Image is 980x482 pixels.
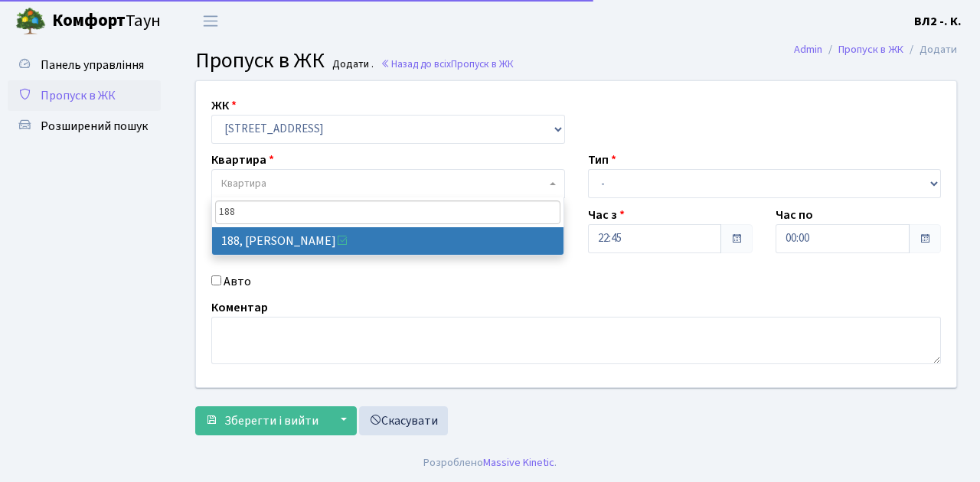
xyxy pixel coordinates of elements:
[15,6,46,37] img: logo.png
[776,206,813,224] label: Час по
[211,151,274,169] label: Квартира
[211,298,268,317] label: Коментар
[212,227,564,255] li: 188, [PERSON_NAME]
[52,8,126,33] b: Комфорт
[41,118,148,135] span: Розширений пошук
[41,57,144,73] span: Панель управління
[451,57,514,71] span: Пропуск в ЖК
[588,206,625,224] label: Час з
[8,80,161,111] a: Пропуск в ЖК
[224,412,318,429] span: Зберегти і вийти
[838,41,903,57] a: Пропуск в ЖК
[8,111,161,142] a: Розширений пошук
[52,8,161,34] span: Таун
[221,176,266,191] span: Квартира
[224,272,251,291] label: Авто
[195,406,328,435] button: Зберегти і вийти
[359,406,448,435] a: Скасувати
[794,41,822,57] a: Admin
[771,34,980,66] nav: breadcrumb
[8,50,161,80] a: Панель управління
[423,454,557,471] div: Розроблено .
[211,96,237,115] label: ЖК
[588,151,616,169] label: Тип
[329,58,374,71] small: Додати .
[483,454,554,471] a: Massive Kinetic
[903,41,957,58] li: Додати
[914,12,962,31] a: ВЛ2 -. К.
[195,45,325,76] span: Пропуск в ЖК
[381,57,514,71] a: Назад до всіхПропуск в ЖК
[191,8,230,34] button: Переключити навігацію
[41,87,116,104] span: Пропуск в ЖК
[914,13,962,30] b: ВЛ2 -. К.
